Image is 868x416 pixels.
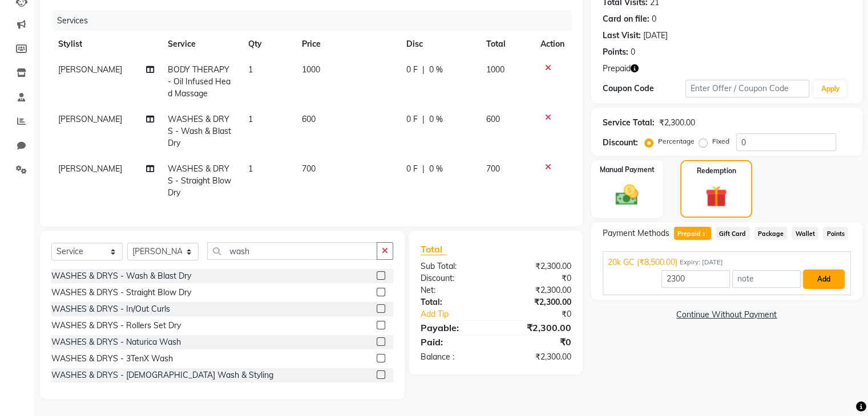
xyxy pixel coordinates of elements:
span: Total [421,243,447,255]
span: WASHES & DRYS - Straight Blow Dry [168,164,231,198]
div: WASHES & DRYS - Straight Blow Dry [51,287,191,299]
th: Disc [399,31,479,57]
th: Stylist [51,31,161,57]
div: ₹2,300.00 [496,296,580,308]
a: Continue Without Payment [594,309,860,321]
div: WASHES & DRYS - Naturica Wash [51,336,181,348]
span: 1000 [302,64,320,75]
div: ₹2,300.00 [496,284,580,296]
input: note [732,270,801,288]
div: Total: [412,296,496,308]
span: Payment Methods [603,227,669,239]
input: Amount [661,270,730,288]
div: ₹0 [496,272,580,284]
label: Percentage [658,136,695,146]
span: 700 [302,164,316,174]
div: ₹2,300.00 [496,351,580,363]
label: Manual Payment [600,165,655,175]
span: 0 F [406,64,418,76]
span: 1 [701,231,707,238]
span: 0 F [406,163,418,175]
span: [PERSON_NAME] [58,114,122,124]
div: ₹0 [496,335,580,349]
span: 0 % [429,64,443,76]
div: ₹2,300.00 [659,117,695,129]
div: ₹0 [510,308,579,320]
span: | [422,163,425,175]
th: Total [479,31,534,57]
div: Payable: [412,321,496,335]
div: WASHES & DRYS - In/Out Curls [51,303,170,315]
div: 0 [631,46,635,58]
span: 1 [248,114,253,124]
span: Expiry: [DATE] [680,258,723,267]
span: [PERSON_NAME] [58,164,122,174]
label: Redemption [697,166,736,176]
img: _cash.svg [608,182,645,208]
div: ₹2,300.00 [496,260,580,272]
div: Last Visit: [603,30,641,42]
label: Fixed [712,136,729,146]
span: Gift Card [716,227,750,240]
span: 600 [302,114,316,124]
span: 0 % [429,113,443,125]
input: Search or Scan [207,242,377,260]
div: Coupon Code [603,83,685,95]
span: BODY THERAPY - Oil Infused Head Massage [168,64,231,99]
div: Net: [412,284,496,296]
button: Add [803,270,845,289]
div: WASHES & DRYS - Rollers Set Dry [51,320,181,332]
div: Service Total: [603,117,655,129]
div: 0 [652,13,656,25]
a: Add Tip [412,308,510,320]
button: Apply [814,80,846,97]
input: Enter Offer / Coupon Code [685,80,810,97]
span: Prepaid [603,63,631,75]
span: 700 [486,164,500,174]
span: | [422,64,425,76]
span: [PERSON_NAME] [58,64,122,75]
span: 20k GC (₹8,500.00) [608,256,677,268]
span: 0 % [429,163,443,175]
div: Sub Total: [412,260,496,272]
th: Service [161,31,241,57]
div: WASHES & DRYS - [DEMOGRAPHIC_DATA] Wash & Styling [51,369,273,381]
div: Paid: [412,335,496,349]
div: Balance : [412,351,496,363]
div: ₹2,300.00 [496,321,580,335]
div: Discount: [412,272,496,284]
div: Services [53,10,580,31]
div: Discount: [603,137,638,149]
th: Qty [241,31,295,57]
div: Card on file: [603,13,649,25]
span: | [422,113,425,125]
span: 1 [248,164,253,174]
span: 0 F [406,113,418,125]
div: WASHES & DRYS - 3TenX Wash [51,353,173,365]
th: Price [295,31,399,57]
img: _gift.svg [699,183,734,210]
span: Wallet [792,227,818,240]
th: Action [534,31,571,57]
div: Points: [603,46,628,58]
span: Package [754,227,788,240]
div: WASHES & DRYS - Wash & Blast Dry [51,270,191,282]
span: 1 [248,64,253,75]
span: 1000 [486,64,504,75]
div: [DATE] [643,30,668,42]
span: Prepaid [674,227,711,240]
span: Points [823,227,848,240]
span: WASHES & DRYS - Wash & Blast Dry [168,114,231,148]
span: 600 [486,114,500,124]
